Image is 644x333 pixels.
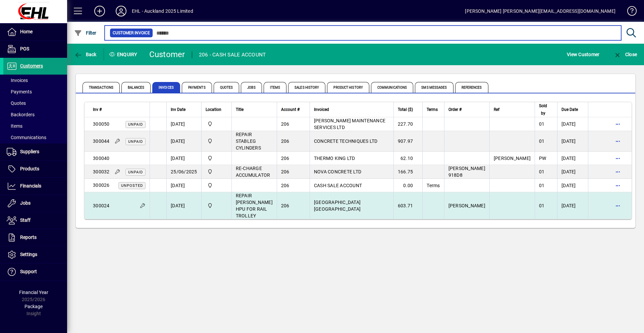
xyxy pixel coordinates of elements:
span: 01 [539,138,545,144]
div: Customer [149,49,185,60]
span: EHL AUCKLAND [206,155,227,162]
span: Terms [427,106,438,113]
a: POS [3,41,67,57]
td: 166.75 [393,165,423,179]
span: Settings [20,252,37,257]
span: Support [20,269,37,274]
span: Home [20,29,33,34]
div: Inv # [93,106,146,113]
a: Support [3,263,67,280]
span: Location [206,106,221,113]
td: [DATE] [166,152,201,165]
span: 300044 [93,138,110,144]
button: Back [72,48,98,60]
div: [PERSON_NAME] [PERSON_NAME][EMAIL_ADDRESS][DOMAIN_NAME] [465,6,615,16]
td: [DATE] [166,117,201,131]
a: Communications [3,132,67,143]
span: 206 [281,183,289,188]
span: Staff [20,217,31,223]
a: Settings [3,246,67,263]
button: View Customer [565,48,601,60]
span: REPAIR [PERSON_NAME] HPU FOR RAIL TROLLEY [236,193,273,218]
span: 206 [281,121,289,127]
div: Due Date [561,106,584,113]
td: 25/06/2025 [166,165,201,179]
span: Items [7,123,22,129]
div: 206 - CASH SALE ACCOUNT [199,49,266,60]
button: Filter [72,27,98,39]
span: Quotes [214,82,239,93]
span: 300050 [93,121,110,127]
a: Home [3,24,67,40]
span: 300026 [93,182,110,188]
span: Backorders [7,112,35,117]
a: Backorders [3,109,67,120]
span: Balances [121,82,151,93]
div: Invoiced [314,106,389,113]
button: More options [612,166,623,177]
span: EHL AUCKLAND [206,182,227,189]
span: Customers [20,63,43,69]
span: Inv Date [171,106,185,113]
span: 300024 [93,203,110,208]
td: 62.10 [393,152,423,165]
div: Title [236,106,273,113]
td: 0.00 [393,179,423,192]
span: 01 [539,203,545,208]
span: Terms [427,183,440,188]
span: 300040 [93,156,110,161]
span: Inv # [93,106,102,113]
a: Reports [3,229,67,246]
span: Total ($) [398,106,413,113]
span: EHL AUCKLAND [206,120,227,128]
span: [PERSON_NAME] [494,156,531,161]
a: Staff [3,212,67,229]
a: Financials [3,178,67,195]
span: [PERSON_NAME] [448,203,485,208]
a: Jobs [3,195,67,212]
td: [DATE] [557,165,588,179]
a: Knowledge Base [622,1,636,23]
span: THERMO KING LTD [314,156,355,161]
span: Suppliers [20,149,39,154]
span: 206 [281,156,289,161]
span: Customer Invoice [113,30,150,36]
span: Payments [7,89,32,94]
span: Invoices [7,78,28,83]
td: [DATE] [557,152,588,165]
button: Close [612,48,639,60]
span: Reports [20,235,37,240]
span: Due Date [561,106,578,113]
span: Financials [20,183,41,189]
span: Title [236,106,244,113]
span: Unpaid [128,139,143,144]
span: Filter [74,30,97,36]
span: 300032 [93,169,110,174]
span: Unpaid [128,122,143,127]
span: 206 [281,203,289,208]
span: Items [264,82,287,93]
td: [DATE] [166,192,201,219]
td: [DATE] [166,131,201,152]
span: View Customer [567,49,599,60]
span: Communications [7,135,46,140]
span: PW [539,156,546,161]
span: Account # [281,106,300,113]
span: 206 [281,138,289,144]
span: 01 [539,121,545,127]
span: Package [24,304,43,309]
span: EHL AUCKLAND [206,202,227,209]
td: [DATE] [557,131,588,152]
span: Communications [371,82,413,93]
button: More options [612,119,623,129]
app-page-header-button: Back [67,48,104,60]
app-page-header-button: Close enquiry [606,48,644,60]
td: 907.97 [393,131,423,152]
td: 227.70 [393,117,423,131]
span: EHL AUCKLAND [206,137,227,145]
td: [DATE] [557,192,588,219]
td: 603.71 [393,192,423,219]
span: 01 [539,169,545,174]
td: [DATE] [166,179,201,192]
button: More options [612,180,623,191]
